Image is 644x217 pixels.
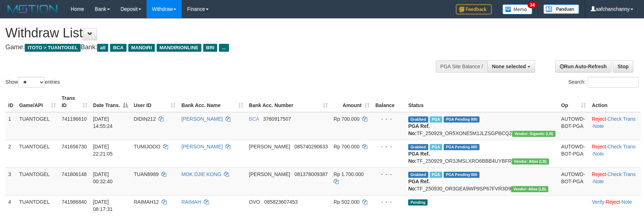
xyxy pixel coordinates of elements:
[334,171,364,177] span: Rp 1.700.000
[456,4,492,14] img: Feedback.jpg
[134,116,156,122] span: DIDIN212
[430,144,442,150] span: Marked by aafchonlypin
[375,143,402,150] div: - - -
[512,158,549,165] span: Vendor URL: https://dashboard.q2checkout.com/secure
[405,140,558,167] td: TF_250929_OR3JMSLXRO6BBB4UYBFR
[558,92,589,112] th: Op: activate to sort column ascending
[558,167,589,195] td: AUTOWD-BOT-PGA
[93,116,113,129] span: [DATE] 14:55:24
[607,116,636,122] a: Check Trans
[511,186,548,192] span: Vendor URL: https://dashboard.q2checkout.com/secure
[592,144,606,149] a: Reject
[408,144,428,150] span: Grabbed
[90,92,131,112] th: Date Trans.: activate to sort column descending
[5,92,16,112] th: ID
[607,171,636,177] a: Check Trans
[405,167,558,195] td: TF_250930_OR3GEA9WP9SP67FVR3D9
[203,44,217,52] span: BRI
[5,167,16,195] td: 3
[592,199,604,205] a: Verify
[487,60,535,73] button: None selected
[178,92,246,112] th: Bank Acc. Name: activate to sort column ascending
[16,140,59,167] td: TUANTOGEL
[589,92,641,112] th: Action
[5,140,16,167] td: 2
[264,199,297,205] span: Copy 085823607453 to clipboard
[134,171,158,177] span: TUAN8989
[436,60,487,73] div: PGA Site Balance /
[375,198,402,206] div: - - -
[181,116,223,122] a: [PERSON_NAME]
[110,44,126,52] span: BCA
[607,144,636,149] a: Check Trans
[219,44,229,52] span: ...
[97,44,108,52] span: all
[593,151,604,157] a: Note
[606,199,620,205] a: Reject
[593,179,604,184] a: Note
[249,116,259,122] span: BCA
[613,60,633,73] a: Stop
[128,44,155,52] span: MANDIRI
[181,171,221,177] a: MOK DJIE KONG
[334,116,359,122] span: Rp 700.000
[589,112,641,140] td: · ·
[408,123,430,136] b: PGA Ref. No:
[294,171,328,177] span: Copy 081378009387 to clipboard
[16,92,59,112] th: Game/API: activate to sort column ascending
[249,171,290,177] span: [PERSON_NAME]
[62,116,87,122] span: 741196610
[592,171,606,177] a: Reject
[502,4,533,14] img: Button%20Memo.svg
[588,77,639,88] input: Search:
[444,172,480,178] span: PGA Pending
[62,144,87,149] span: 741656730
[59,92,90,112] th: Trans ID: activate to sort column ascending
[181,144,223,149] a: [PERSON_NAME]
[408,116,428,123] span: Grabbed
[93,144,113,157] span: [DATE] 22:21:05
[62,199,87,205] span: 741986840
[372,92,405,112] th: Balance
[593,123,604,129] a: Note
[528,2,537,8] span: 34
[408,199,428,206] span: Pending
[558,112,589,140] td: AUTOWD-BOT-PGA
[543,4,579,14] img: panduan.png
[512,131,555,137] span: Vendor URL: https://dashboard.q2checkout.com/secure
[134,199,159,205] span: RAIMAH12
[430,116,442,123] span: Marked by aafyoumonoriya
[568,77,639,88] label: Search:
[405,112,558,140] td: TF_250929_OR5XONE5M1JLZSGPBCQZ
[589,140,641,167] td: · ·
[5,4,60,14] img: MOTION_logo.png
[18,77,45,88] select: Showentries
[555,60,611,73] a: Run Auto-Refresh
[430,172,442,178] span: Marked by aafchonlypin
[334,199,359,205] span: Rp 502.000
[408,179,430,191] b: PGA Ref. No:
[5,195,16,216] td: 4
[589,167,641,195] td: · ·
[294,144,328,149] span: Copy 085740290633 to clipboard
[16,195,59,216] td: TUANTOGEL
[408,151,430,164] b: PGA Ref. No:
[375,171,402,178] div: - - -
[131,92,178,112] th: User ID: activate to sort column ascending
[134,144,160,149] span: TUMIJOOO
[444,116,480,123] span: PGA Pending
[592,116,606,122] a: Reject
[444,144,480,150] span: PGA Pending
[492,64,526,69] span: None selected
[249,199,260,205] span: OVO
[93,199,113,212] span: [DATE] 08:17:31
[16,112,59,140] td: TUANTOGEL
[408,172,428,178] span: Grabbed
[263,116,291,122] span: Copy 3760917507 to clipboard
[621,199,632,205] a: Note
[334,144,359,149] span: Rp 700.000
[25,44,81,52] span: ITOTO > TUANTOGEL
[558,140,589,167] td: AUTOWD-BOT-PGA
[246,92,331,112] th: Bank Acc. Number: activate to sort column ascending
[181,199,201,205] a: RAIMAH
